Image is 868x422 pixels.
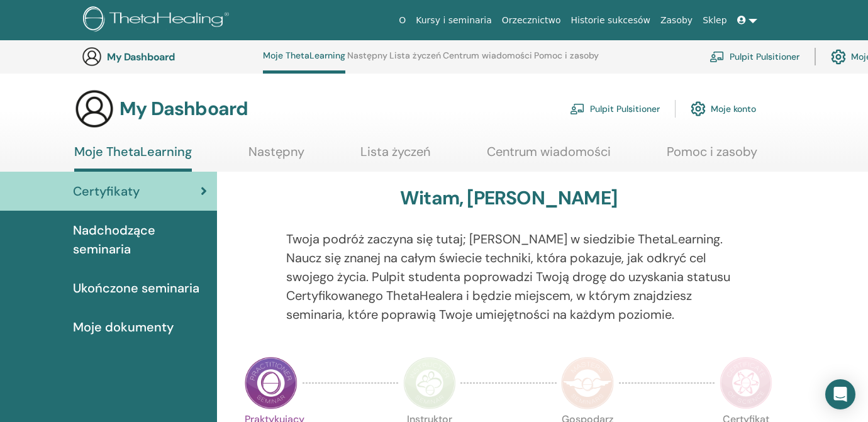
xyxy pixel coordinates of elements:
a: Zasoby [655,9,698,32]
a: Moje konto [691,95,756,123]
a: Sklep [698,9,732,32]
img: cog.svg [831,46,846,67]
h3: Witam, [PERSON_NAME] [400,187,617,209]
img: chalkboard-teacher.svg [709,51,725,62]
a: Następny [347,50,387,70]
a: Pulpit Pulsitioner [570,95,660,123]
a: O [394,9,411,32]
a: Lista życzeń [389,50,441,70]
span: Certyfikaty [73,182,140,201]
img: Certificate of Science [720,357,772,409]
span: Nadchodzące seminaria [73,221,207,258]
a: Moje ThetaLearning [74,144,192,172]
img: generic-user-icon.jpg [74,89,114,129]
a: Lista życzeń [360,144,430,169]
a: Kursy i seminaria [411,9,497,32]
a: Pomoc i zasoby [534,50,599,70]
a: Orzecznictwo [497,9,566,32]
p: Twoja podróż zaczyna się tutaj; [PERSON_NAME] w siedzibie ThetaLearning. Naucz się znanej na cały... [286,230,731,324]
span: Moje dokumenty [73,318,174,336]
img: Master [561,357,614,409]
img: generic-user-icon.jpg [82,47,102,67]
a: Pulpit Pulsitioner [709,43,799,70]
span: Ukończone seminaria [73,279,199,297]
img: logo.png [83,6,233,35]
a: Historie sukcesów [566,9,655,32]
a: Moje ThetaLearning [263,50,345,74]
img: Instructor [403,357,456,409]
img: cog.svg [691,98,706,119]
img: chalkboard-teacher.svg [570,103,585,114]
div: Open Intercom Messenger [825,379,855,409]
h3: My Dashboard [107,51,233,63]
a: Centrum wiadomości [443,50,532,70]
a: Pomoc i zasoby [667,144,757,169]
img: Practitioner [245,357,298,409]
a: Następny [248,144,304,169]
h3: My Dashboard [120,97,248,120]
a: Centrum wiadomości [487,144,611,169]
